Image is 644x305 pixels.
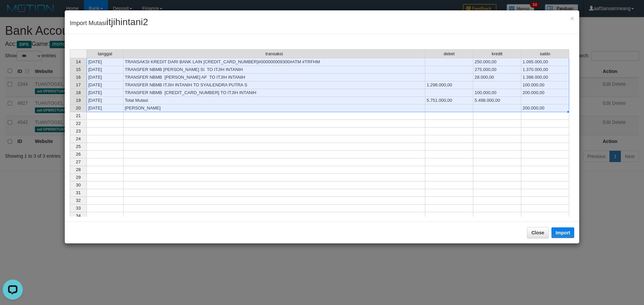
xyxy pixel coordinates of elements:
[106,17,148,27] span: itjihintani2
[87,66,123,74] td: [DATE]
[521,66,569,74] td: 1.370.000,00
[76,159,80,164] span: 27
[76,175,80,180] span: 29
[87,74,123,81] td: [DATE]
[473,66,521,74] td: 275.000,00
[76,82,80,87] span: 17
[76,167,80,172] span: 28
[521,74,569,81] td: 1.398.000,00
[123,97,425,104] td: Total Mutasi
[87,89,123,97] td: [DATE]
[444,52,455,56] span: debet
[570,15,574,22] button: Close
[521,81,569,89] td: 100.000,00
[76,206,80,211] span: 33
[123,58,425,66] td: TRANSAKSI KREDIT DARI BANK LAIN [CREDIT_CARD_NUMBER]#000000009300#ATM #TRFHM
[3,3,23,23] button: Open LiveChat chat widget
[76,136,80,141] span: 24
[70,49,87,58] th: Select whole grid
[76,190,80,195] span: 31
[76,98,80,103] span: 19
[425,81,473,89] td: 1.298.000,00
[425,97,473,104] td: 5.751.000,00
[521,89,569,97] td: 200.000,00
[540,52,550,56] span: saldo
[123,89,425,97] td: TRANSFER NBMB [CREDIT_CARD_NUMBER]​ TO ITJIH INTANIH
[76,105,80,110] span: 20
[76,129,80,134] span: 23
[123,81,425,89] td: TRANSFER NBMB ITJIH INTANIH TO SYAILENDRA PUTRA S
[76,75,80,80] span: 16
[527,227,548,238] button: Close
[76,90,80,95] span: 18
[76,198,80,203] span: 32
[473,97,521,104] td: 5.498.000,00
[265,52,283,56] span: transaksi
[87,97,123,104] td: [DATE]
[87,104,123,112] td: [DATE]
[76,67,80,72] span: 15
[76,152,80,157] span: 26
[98,52,112,56] span: tanggal
[76,144,80,149] span: 25
[473,58,521,66] td: 250.000,00
[76,121,80,126] span: 22
[76,113,80,118] span: 21
[123,66,425,74] td: TRANSFER NBMB [PERSON_NAME] SI TO ITJIH INTANIH
[551,227,574,238] button: Import
[70,20,148,26] span: Import Mutasi
[473,89,521,97] td: 100.000,00
[123,104,425,112] td: [PERSON_NAME]
[473,74,521,81] td: 28.000,00
[76,59,80,64] span: 14
[76,213,80,218] span: 34
[492,52,502,56] span: kredit
[123,74,425,81] td: TRANSFER NBMB [PERSON_NAME] AF TO ITJIH INTANIH
[521,58,569,66] td: 1.095.000,00
[570,14,574,22] span: ×
[87,81,123,89] td: [DATE]
[521,104,569,112] td: 200.000,00
[76,182,80,187] span: 30
[87,58,123,66] td: [DATE]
